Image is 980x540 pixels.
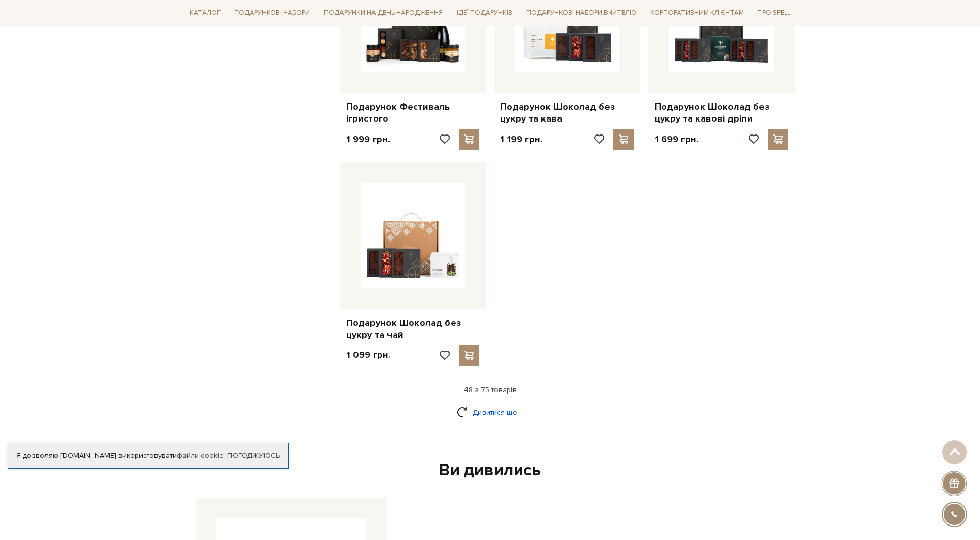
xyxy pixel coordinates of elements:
a: Ідеї подарунків [453,5,517,21]
div: Ви дивились [192,460,789,482]
p: 1 699 грн. [655,133,698,145]
div: 48 з 75 товарів [181,385,799,395]
a: Погоджуюсь [227,451,280,460]
a: Подарункові набори [230,5,314,21]
a: Дивитися ще [457,403,524,422]
a: Корпоративним клієнтам [646,5,748,21]
a: Подарункові набори Вчителю [522,4,641,22]
div: Я дозволяю [DOMAIN_NAME] використовувати [8,451,288,460]
a: Про Spell [753,5,795,21]
a: Каталог [185,5,225,21]
a: Подарунок Фестиваль ігристого [346,101,480,125]
a: Подарунки на День народження [320,5,447,21]
a: Подарунок Шоколад без цукру та чай [346,317,480,341]
p: 1 099 грн. [346,349,391,361]
a: файли cookie [177,451,224,460]
p: 1 999 грн. [346,133,390,145]
a: Подарунок Шоколад без цукру та кавові дріпи [655,101,788,125]
p: 1 199 грн. [500,133,542,145]
a: Подарунок Шоколад без цукру та кава [500,101,634,125]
